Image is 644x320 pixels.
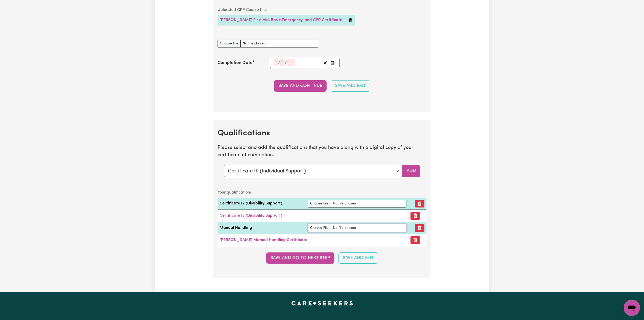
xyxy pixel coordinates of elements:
[278,61,280,65] span: /
[218,129,426,138] h2: Qualifications
[415,224,424,232] button: Remove qualification
[410,212,420,220] button: Remove certificate
[220,238,307,242] a: [PERSON_NAME] Manual Handling Certificate
[274,59,278,66] input: --
[220,214,282,218] a: Certificate IV (Disability Support)
[220,18,342,22] a: [PERSON_NAME] First Aid, Basic Emergency, and CPR Certificate
[624,300,640,316] iframe: Button to launch messaging window
[338,252,378,264] button: Save and Exit
[321,59,329,66] button: Clear date
[402,165,420,177] button: Add selected qualification
[410,236,420,244] button: Remove certificate
[280,59,285,66] input: --
[331,80,370,91] button: Save and Exit
[274,80,327,91] button: Save and Continue
[266,252,334,264] button: Save and go to next step
[218,60,253,66] label: Completion Date
[285,61,287,65] span: /
[287,59,295,66] input: ----
[415,200,424,207] button: Remove qualification
[218,222,306,234] td: Manual Handling
[329,59,336,66] button: Enter the Completion Date of your CPR Course
[218,144,426,159] p: Please select and add the qualifications that you have along with a digital copy of your certific...
[291,301,353,305] a: Careseekers home page
[218,5,355,15] caption: Uploaded CPR Course files
[218,187,426,198] caption: Your qualifications
[349,17,353,23] button: Delete Leann Tomkins First Aid, Basic Emergency, and CPR Certificate
[218,198,306,210] td: Certificate IV (Disability Support)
